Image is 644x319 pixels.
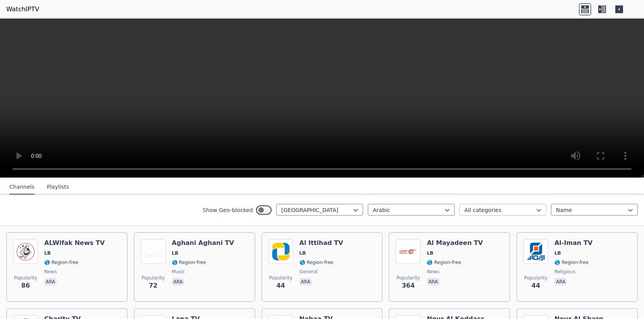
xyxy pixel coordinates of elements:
[554,250,561,256] span: LB
[554,239,592,247] h6: Al-Iman TV
[427,278,439,286] p: ara
[554,278,567,286] p: ara
[44,250,51,256] span: LB
[531,281,540,290] span: 44
[427,239,483,247] h6: Al Mayadeen TV
[44,239,105,247] h6: ALWifak News TV
[21,281,30,290] span: 86
[554,269,575,275] span: religious
[14,275,37,281] span: Popularity
[141,239,166,264] img: Aghani Aghani TV
[276,281,285,290] span: 44
[299,278,312,286] p: ara
[268,239,293,264] img: Al Ittihad TV
[172,259,206,266] span: 🌎 Region-free
[172,269,185,275] span: music
[427,250,433,256] span: LB
[396,275,420,281] span: Popularity
[172,278,184,286] p: ara
[299,269,318,275] span: general
[554,259,589,266] span: 🌎 Region-free
[269,275,293,281] span: Popularity
[299,239,343,247] h6: Al Ittihad TV
[524,275,547,281] span: Popularity
[149,281,158,290] span: 72
[44,278,57,286] p: ara
[44,259,78,266] span: 🌎 Region-free
[203,206,253,214] label: Show Geo-blocked
[44,269,57,275] span: news
[47,180,69,195] button: Playlists
[523,239,548,264] img: Al-Iman TV
[402,281,415,290] span: 364
[13,239,38,264] img: ALWifak News TV
[172,239,234,247] h6: Aghani Aghani TV
[396,239,421,264] img: Al Mayadeen TV
[6,5,39,14] a: WatchIPTV
[299,259,334,266] span: 🌎 Region-free
[142,275,165,281] span: Popularity
[427,269,439,275] span: news
[172,250,178,256] span: LB
[427,259,461,266] span: 🌎 Region-free
[299,250,306,256] span: LB
[9,180,35,195] button: Channels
